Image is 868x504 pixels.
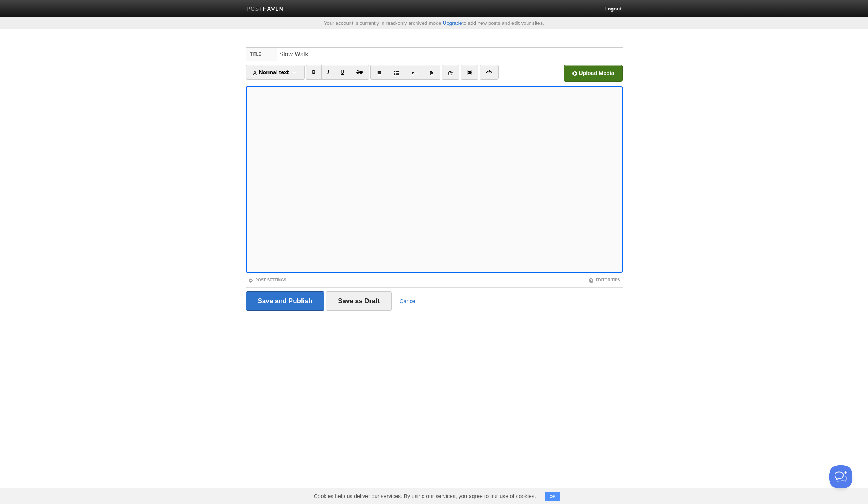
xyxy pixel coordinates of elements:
[306,65,322,80] a: B
[545,492,560,501] button: OK
[252,69,289,75] span: Normal text
[400,298,417,304] a: Cancel
[248,278,287,282] a: Post Settings
[321,65,335,80] a: I
[240,21,628,26] div: Your account is currently in read-only archived mode. to add new posts and edit your sites.
[356,70,363,75] del: Str
[247,7,284,12] img: Posthaven-bar
[350,65,369,80] a: Str
[588,278,620,282] a: Editor Tips
[246,48,277,61] label: Title
[326,291,392,311] input: Save as Draft
[829,465,852,488] iframe: Help Scout Beacon - Open
[246,291,325,311] input: Save and Publish
[443,20,462,26] a: Upgrade
[335,65,351,80] a: U
[306,488,544,504] span: Cookies help us deliver our services. By using our services, you agree to our use of cookies.
[467,70,472,75] img: pagebreak-icon.png
[480,65,499,80] a: </>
